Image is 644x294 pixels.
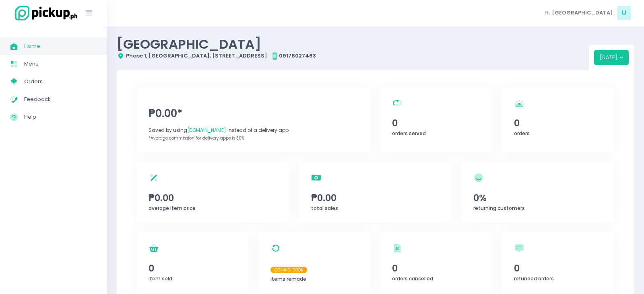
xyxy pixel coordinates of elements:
[545,9,551,17] span: Hi,
[502,87,614,152] a: 0orders
[392,261,480,275] span: 0
[24,76,97,87] span: Orders
[380,232,492,293] a: 0orders cancelled
[10,4,78,22] img: logo
[117,36,589,52] div: [GEOGRAPHIC_DATA]
[552,9,613,17] span: [GEOGRAPHIC_DATA]
[299,162,451,222] a: ₱0.00total sales
[311,205,338,212] span: total sales
[270,275,306,282] span: items remade
[149,135,244,141] span: *Average commission for delivery apps is 30%
[137,162,289,222] a: ₱0.00average item price
[24,94,97,105] span: Feedback
[24,59,97,69] span: Menu
[24,112,97,122] span: Help
[392,116,480,130] span: 0
[149,106,359,121] span: ₱0.00*
[137,232,249,293] a: 0item sold
[514,116,602,130] span: 0
[502,232,614,293] a: 0refunded orders
[392,130,426,137] span: orders served
[462,162,614,222] a: 0%returning customers
[270,267,308,273] span: Coming Soon
[187,127,226,134] span: [DOMAIN_NAME]
[149,261,237,275] span: 0
[311,191,440,205] span: ₱0.00
[514,275,554,282] span: refunded orders
[514,130,530,137] span: orders
[514,261,602,275] span: 0
[473,205,525,212] span: returning customers
[149,191,277,205] span: ₱0.00
[24,41,97,51] span: Home
[473,191,602,205] span: 0%
[380,87,492,152] a: 0orders served
[594,50,629,65] button: [DATE]
[117,52,589,60] div: Phase 1, [GEOGRAPHIC_DATA], [STREET_ADDRESS] 09178027463
[149,205,196,212] span: average item price
[392,275,433,282] span: orders cancelled
[149,275,172,282] span: item sold
[149,127,359,134] div: Saved by using instead of a delivery app
[617,6,631,20] span: U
